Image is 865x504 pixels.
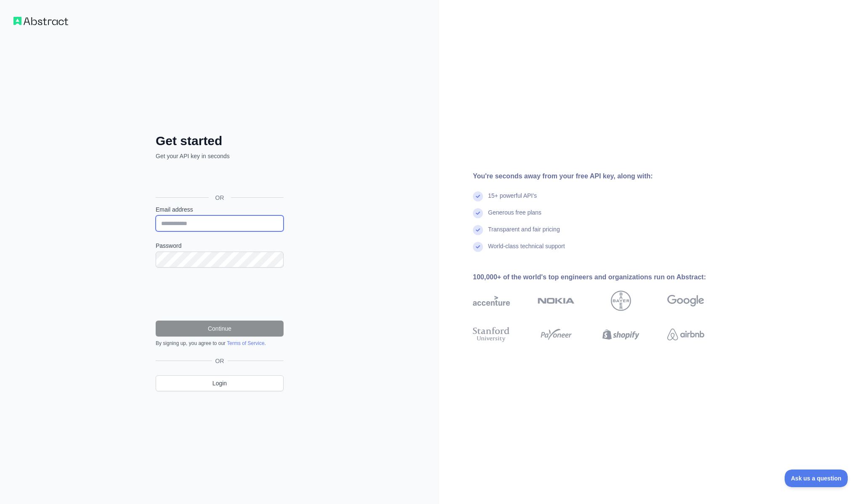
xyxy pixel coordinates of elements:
a: Terms of Service [227,340,264,346]
iframe: reCAPTCHA [156,278,284,310]
span: OR [212,357,228,365]
div: 15+ powerful API's [488,191,537,208]
div: Generous free plans [488,208,541,225]
img: accenture [473,291,510,311]
img: stanford university [473,325,510,344]
img: google [667,291,704,311]
img: airbnb [667,325,704,344]
img: Workflow [13,17,68,25]
iframe: Google 계정으로 로그인 버튼 [151,170,286,188]
button: Continue [156,321,284,337]
h2: Get started [156,133,284,149]
span: OR [209,194,231,202]
iframe: Toggle Customer Support [785,470,848,487]
img: shopify [602,325,639,344]
img: bayer [611,291,631,311]
p: Get your API key in seconds [156,152,284,160]
a: Login [156,375,284,391]
img: check mark [473,208,483,218]
label: Email address [156,205,284,214]
img: nokia [538,291,575,311]
label: Password [156,241,284,250]
div: 100,000+ of the world's top engineers and organizations run on Abstract: [473,272,731,282]
div: World-class technical support [488,242,565,259]
div: By signing up, you agree to our . [156,340,284,347]
img: check mark [473,242,483,252]
img: payoneer [538,325,575,344]
div: You're seconds away from your free API key, along with: [473,171,731,181]
img: check mark [473,191,483,202]
img: check mark [473,225,483,235]
div: Transparent and fair pricing [488,225,560,242]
